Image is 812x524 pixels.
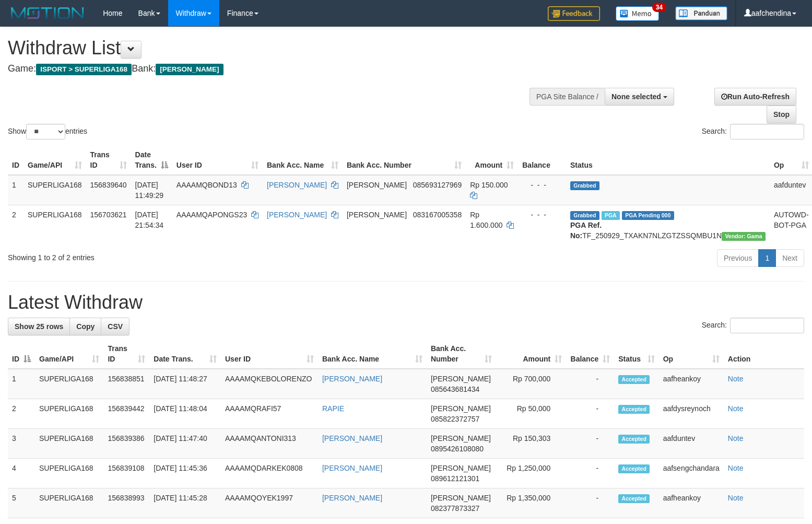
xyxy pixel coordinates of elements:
[602,211,620,220] span: Marked by aafchhiseyha
[318,339,427,369] th: Bank Acc. Name: activate to sort column ascending
[659,369,724,399] td: aafheankoy
[675,6,727,20] img: panduan.png
[496,459,567,488] td: Rp 1,250,000
[8,292,804,313] h1: Latest Withdraw
[431,434,491,443] span: [PERSON_NAME]
[8,459,35,488] td: 4
[431,415,479,423] span: Copy 085822372757 to clipboard
[431,464,491,472] span: [PERSON_NAME]
[322,434,382,443] a: [PERSON_NAME]
[618,494,650,503] span: Accepted
[8,488,35,518] td: 5
[35,429,103,459] td: SUPERLIGA168
[702,124,804,139] label: Search:
[176,181,237,189] span: AAAAMQBOND13
[427,339,496,369] th: Bank Acc. Number: activate to sort column ascending
[221,369,318,399] td: AAAAMQKEBOLORENZO
[8,38,531,59] h1: Withdraw List
[566,429,614,459] td: -
[431,474,479,483] span: Copy 089612121301 to clipboard
[108,322,123,331] span: CSV
[431,375,491,383] span: [PERSON_NAME]
[566,399,614,429] td: -
[566,339,614,369] th: Balance: activate to sort column ascending
[156,64,223,75] span: [PERSON_NAME]
[103,459,149,488] td: 156839108
[69,318,101,335] a: Copy
[221,488,318,518] td: AAAAMQOYEK1997
[570,181,599,190] span: Grabbed
[413,181,462,189] span: Copy 085693127969 to clipboard
[135,181,164,200] span: [DATE] 11:49:29
[135,211,164,229] span: [DATE] 21:54:34
[15,322,63,331] span: Show 25 rows
[35,399,103,429] td: SUPERLIGA168
[496,339,567,369] th: Amount: activate to sort column ascending
[566,488,614,518] td: -
[570,221,602,240] b: PGA Ref. No:
[131,145,172,175] th: Date Trans.: activate to sort column descending
[343,145,466,175] th: Bank Acc. Number: activate to sort column ascending
[431,385,479,393] span: Copy 085643681434 to clipboard
[605,88,674,106] button: None selected
[659,459,724,488] td: aafsengchandara
[566,459,614,488] td: -
[267,181,327,189] a: [PERSON_NAME]
[90,211,127,219] span: 156703621
[470,211,502,229] span: Rp 1.600.000
[767,106,796,123] a: Stop
[221,429,318,459] td: AAAAMQANTONI313
[8,205,23,245] td: 2
[431,445,484,453] span: Copy 0895426108080 to clipboard
[714,88,796,106] a: Run Auto-Refresh
[728,434,744,443] a: Note
[659,399,724,429] td: aafdysreynoch
[322,494,382,502] a: [PERSON_NAME]
[86,145,131,175] th: Trans ID: activate to sort column ascending
[149,369,221,399] td: [DATE] 11:48:27
[728,494,744,502] a: Note
[36,64,132,75] span: ISPORT > SUPERLIGA168
[618,375,650,384] span: Accepted
[618,405,650,414] span: Accepted
[221,399,318,429] td: AAAAMQRAFI57
[728,375,744,383] a: Note
[103,369,149,399] td: 156838851
[722,232,766,241] span: Vendor URL: https://trx31.1velocity.biz
[322,404,344,413] a: RAPIE
[149,429,221,459] td: [DATE] 11:47:40
[652,3,666,12] span: 34
[618,464,650,473] span: Accepted
[566,205,770,245] td: TF_250929_TXAKN7NLZGTZSSQMBU1N
[466,145,518,175] th: Amount: activate to sort column ascending
[23,175,86,205] td: SUPERLIGA168
[103,429,149,459] td: 156839386
[618,435,650,444] span: Accepted
[659,339,724,369] th: Op: activate to sort column ascending
[23,205,86,245] td: SUPERLIGA168
[103,399,149,429] td: 156839442
[566,369,614,399] td: -
[431,504,479,513] span: Copy 082377873327 to clipboard
[529,88,605,106] div: PGA Site Balance /
[522,180,562,190] div: - - -
[76,322,95,331] span: Copy
[149,488,221,518] td: [DATE] 11:45:28
[758,249,776,267] a: 1
[570,211,599,220] span: Grabbed
[496,488,567,518] td: Rp 1,350,000
[566,145,770,175] th: Status
[347,181,407,189] span: [PERSON_NAME]
[103,339,149,369] th: Trans ID: activate to sort column ascending
[518,145,566,175] th: Balance
[149,339,221,369] th: Date Trans.: activate to sort column ascending
[496,369,567,399] td: Rp 700,000
[659,429,724,459] td: aafduntev
[616,6,660,21] img: Button%20Memo.svg
[8,339,35,369] th: ID: activate to sort column descending
[221,459,318,488] td: AAAAMQDARKEK0808
[775,249,804,267] a: Next
[470,181,508,189] span: Rp 150.000
[611,92,661,101] span: None selected
[172,145,263,175] th: User ID: activate to sort column ascending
